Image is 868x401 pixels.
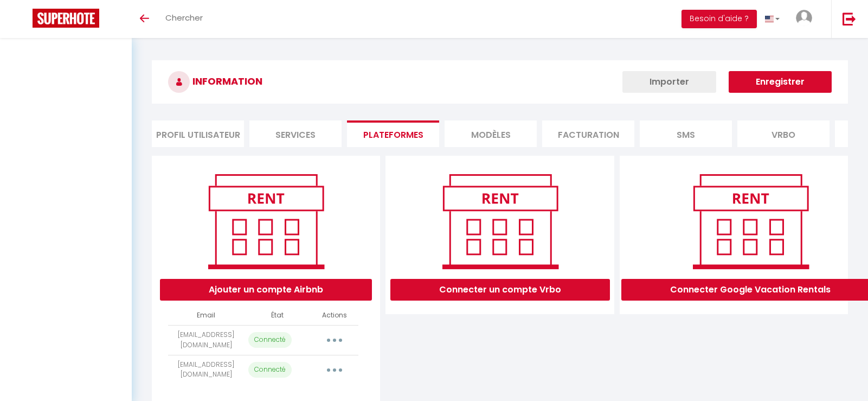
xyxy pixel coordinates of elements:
li: MODÈLES [445,120,537,147]
button: Ajouter un compte Airbnb [160,279,372,301]
td: [EMAIL_ADDRESS][DOMAIN_NAME] [168,355,244,385]
img: rent.png [197,169,335,273]
li: Services [249,120,342,147]
img: Super Booking [33,9,99,28]
li: Profil Utilisateur [152,120,244,147]
img: rent.png [431,169,569,273]
span: Chercher [165,12,203,23]
img: logout [843,12,856,26]
th: État [244,306,311,325]
img: rent.png [681,169,820,273]
th: Actions [311,306,358,325]
li: Vrbo [737,120,830,147]
p: Connecté [248,332,292,348]
li: Facturation [542,120,634,147]
h3: INFORMATION [152,60,848,104]
img: ... [796,10,812,26]
li: SMS [640,120,732,147]
button: Importer [622,71,716,93]
th: Email [168,306,244,325]
td: [EMAIL_ADDRESS][DOMAIN_NAME] [168,325,244,355]
button: Connecter un compte Vrbo [390,279,610,301]
button: Besoin d'aide ? [681,10,757,28]
li: Plateformes [347,120,439,147]
p: Connecté [248,362,292,378]
button: Enregistrer [729,71,832,93]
